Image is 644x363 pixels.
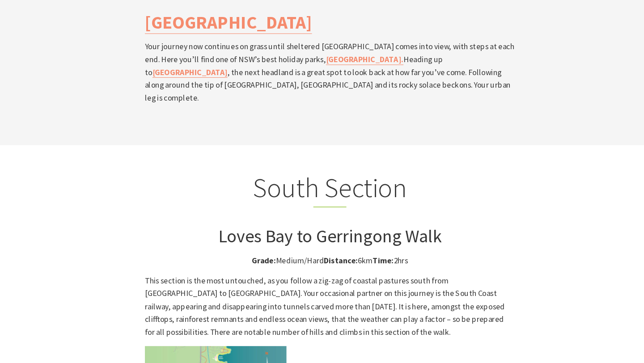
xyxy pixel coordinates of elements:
a: [GEOGRAPHIC_DATA]. [318,70,392,80]
p: Your journey now continues on grass until sheltered [GEOGRAPHIC_DATA] comes into view, with steps... [147,57,497,118]
strong: Time: [363,261,383,270]
p: This section is the most untouched, as you follow a zig-zag of coastal pastures south from [GEOGR... [147,279,497,340]
a: [GEOGRAPHIC_DATA] [147,30,305,51]
a: [GEOGRAPHIC_DATA] [154,82,225,93]
strong: Grade: [248,261,271,270]
p: Medium/Hard 6km 2hrs [147,260,497,272]
strong: Distance: [317,261,349,270]
h3: Loves Bay to Gerringong Walk [147,232,497,253]
h2: South Section [147,181,497,216]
